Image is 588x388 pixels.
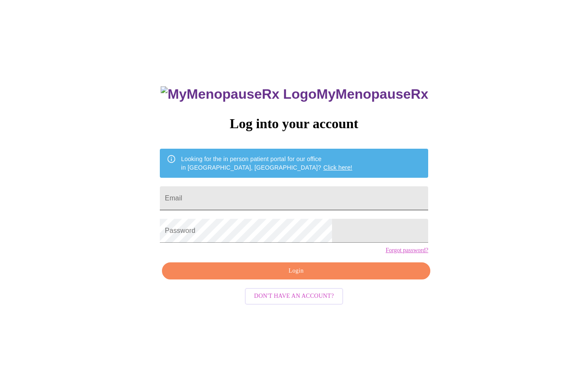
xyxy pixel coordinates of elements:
button: Login [162,262,430,280]
a: Don't have an account? [243,292,346,299]
span: Don't have an account? [254,291,334,302]
img: MyMenopauseRx Logo [161,86,316,102]
h3: MyMenopauseRx [161,86,428,102]
a: Forgot password? [385,247,428,254]
span: Login [172,266,420,276]
h3: Log into your account [160,116,428,132]
div: Looking for the in person patient portal for our office in [GEOGRAPHIC_DATA], [GEOGRAPHIC_DATA]? [181,151,353,175]
a: Click here! [323,164,353,171]
button: Don't have an account? [245,288,344,305]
